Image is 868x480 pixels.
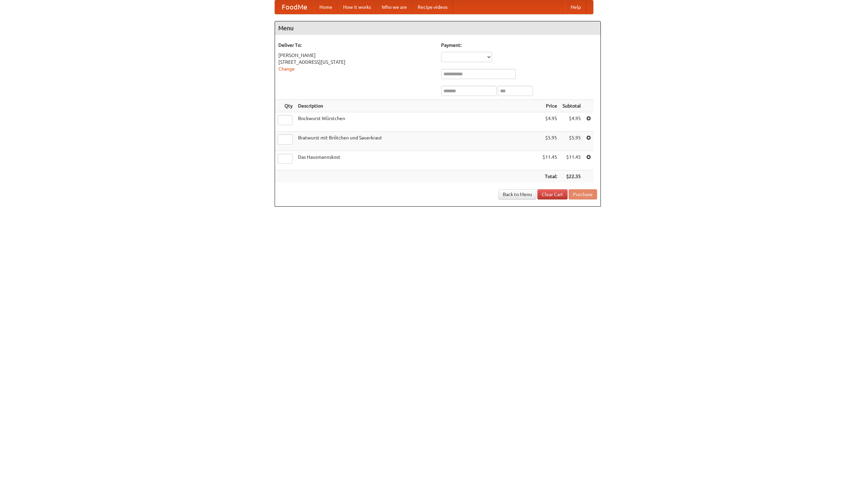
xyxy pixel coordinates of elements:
[540,170,560,183] th: Total:
[540,100,560,112] th: Price
[278,42,434,49] h5: Deliver To:
[278,52,434,59] div: [PERSON_NAME]
[376,0,412,14] a: Who we are
[295,100,540,112] th: Description
[540,112,560,132] td: $4.95
[314,0,338,14] a: Home
[275,0,314,14] a: FoodMe
[278,66,295,72] a: Change
[338,0,376,14] a: How it works
[560,170,584,183] th: $22.35
[412,0,453,14] a: Recipe videos
[295,112,540,132] td: Bockwurst Würstchen
[540,151,560,170] td: $11.45
[540,132,560,151] td: $5.95
[275,21,600,35] h4: Menu
[537,189,568,199] a: Clear Cart
[498,189,536,199] a: Back to Menu
[275,100,295,112] th: Qty
[560,132,584,151] td: $5.95
[441,42,597,49] h5: Payment:
[278,59,434,65] div: [STREET_ADDRESS][US_STATE]
[560,151,584,170] td: $11.45
[565,0,586,14] a: Help
[295,132,540,151] td: Bratwurst mit Brötchen und Sauerkraut
[560,100,584,112] th: Subtotal
[560,112,584,132] td: $4.95
[295,151,540,170] td: Das Hausmannskost
[569,189,597,199] button: Purchase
